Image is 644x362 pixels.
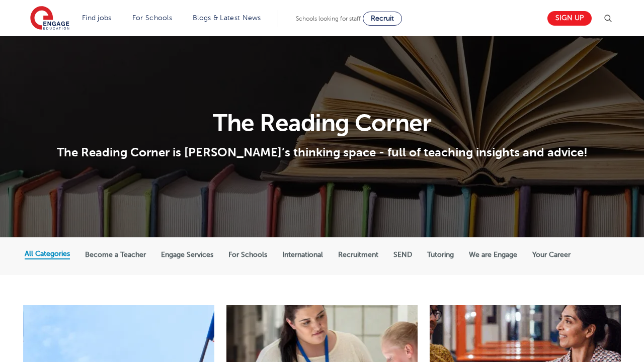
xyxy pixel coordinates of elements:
[85,250,146,259] label: Become a Teacher
[469,250,517,259] label: We are Engage
[25,145,620,160] p: The Reading Corner is [PERSON_NAME]’s thinking space - full of teaching insights and advice!
[282,250,323,259] label: International
[296,15,361,22] span: Schools looking for staff
[25,111,620,135] h1: The Reading Corner
[363,12,402,26] a: Recruit
[161,250,213,259] label: Engage Services
[82,14,112,22] a: Find jobs
[193,14,261,22] a: Blogs & Latest News
[427,250,454,259] label: Tutoring
[393,250,412,259] label: SEND
[30,6,69,31] img: Engage Education
[25,249,70,258] label: All Categories
[547,11,592,26] a: Sign up
[132,14,172,22] a: For Schools
[338,250,378,259] label: Recruitment
[532,250,571,259] label: Your Career
[371,15,394,22] span: Recruit
[228,250,267,259] label: For Schools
